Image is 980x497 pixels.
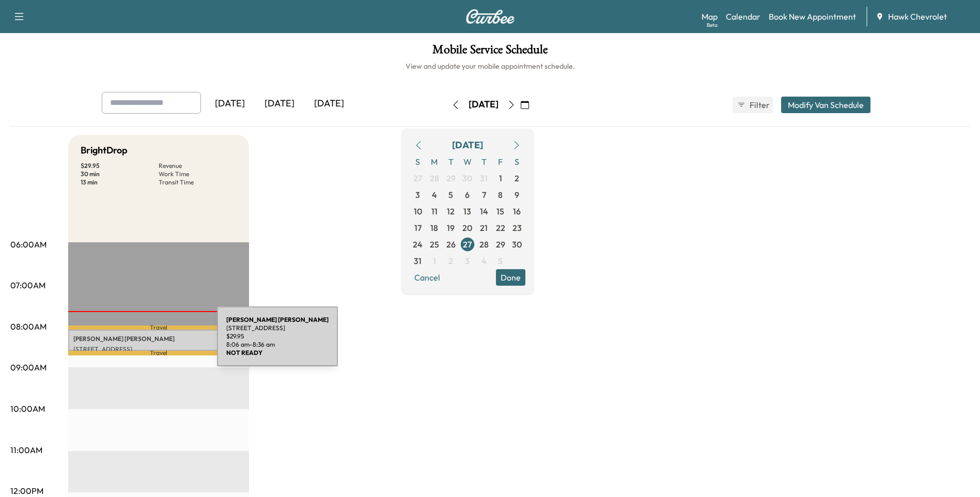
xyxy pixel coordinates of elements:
[226,316,329,323] b: [PERSON_NAME] [PERSON_NAME]
[465,9,515,24] img: Curbee Logo
[515,189,519,201] span: 9
[426,153,443,170] span: M
[304,92,354,116] div: [DATE]
[73,345,244,353] p: [STREET_ADDRESS]
[465,189,470,201] span: 6
[509,153,525,170] span: S
[707,21,718,29] div: Beta
[159,178,237,187] p: Transit Time
[447,205,455,218] span: 12
[430,172,439,184] span: 28
[496,205,504,218] span: 15
[81,143,128,158] h5: BrightDrop
[414,255,422,267] span: 31
[10,43,970,61] h1: Mobile Service Schedule
[446,238,456,251] span: 26
[496,269,525,286] button: Done
[733,97,773,113] button: Filter
[414,205,422,218] span: 10
[480,172,488,184] span: 31
[433,255,436,267] span: 1
[68,325,249,330] p: Travel
[414,222,422,234] span: 17
[482,189,486,201] span: 7
[496,238,505,251] span: 29
[226,340,329,349] p: 8:06 am - 8:36 am
[413,238,423,251] span: 24
[512,222,522,234] span: 23
[226,349,262,356] b: NOT READY
[10,485,43,497] p: 12:00PM
[492,153,509,170] span: F
[443,153,459,170] span: T
[476,153,492,170] span: T
[465,255,470,267] span: 3
[73,335,244,343] p: [PERSON_NAME] [PERSON_NAME]
[498,255,503,267] span: 5
[410,269,445,286] button: Cancel
[463,205,471,218] span: 13
[448,189,453,201] span: 5
[702,10,718,23] a: MapBeta
[446,172,456,184] span: 29
[499,172,502,184] span: 1
[432,189,437,201] span: 4
[81,162,159,170] p: $ 29.95
[513,205,521,218] span: 16
[10,444,42,456] p: 11:00AM
[205,92,255,116] div: [DATE]
[781,97,870,113] button: Modify Van Schedule
[81,178,159,187] p: 13 min
[10,361,46,374] p: 09:00AM
[226,324,329,332] p: [STREET_ADDRESS]
[10,279,45,291] p: 07:00AM
[159,162,237,170] p: Revenue
[81,170,159,178] p: 30 min
[512,238,522,251] span: 30
[410,153,426,170] span: S
[463,238,472,251] span: 27
[888,10,947,23] span: Hawk Chevrolet
[469,98,499,111] div: [DATE]
[459,153,476,170] span: W
[498,189,503,201] span: 8
[10,61,970,71] h6: View and update your mobile appointment schedule.
[68,351,249,355] p: Travel
[480,205,488,218] span: 14
[515,172,519,184] span: 2
[496,222,505,234] span: 22
[750,99,768,111] span: Filter
[462,172,472,184] span: 30
[452,138,483,152] div: [DATE]
[430,222,438,234] span: 18
[10,402,45,415] p: 10:00AM
[726,10,760,23] a: Calendar
[413,172,422,184] span: 27
[479,238,489,251] span: 28
[10,238,46,251] p: 06:00AM
[226,332,329,340] p: $ 29.95
[447,222,455,234] span: 19
[430,238,439,251] span: 25
[255,92,304,116] div: [DATE]
[480,222,488,234] span: 21
[462,222,472,234] span: 20
[159,170,237,178] p: Work Time
[769,10,856,23] a: Book New Appointment
[448,255,453,267] span: 2
[10,320,46,333] p: 08:00AM
[431,205,438,218] span: 11
[481,255,487,267] span: 4
[415,189,420,201] span: 3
